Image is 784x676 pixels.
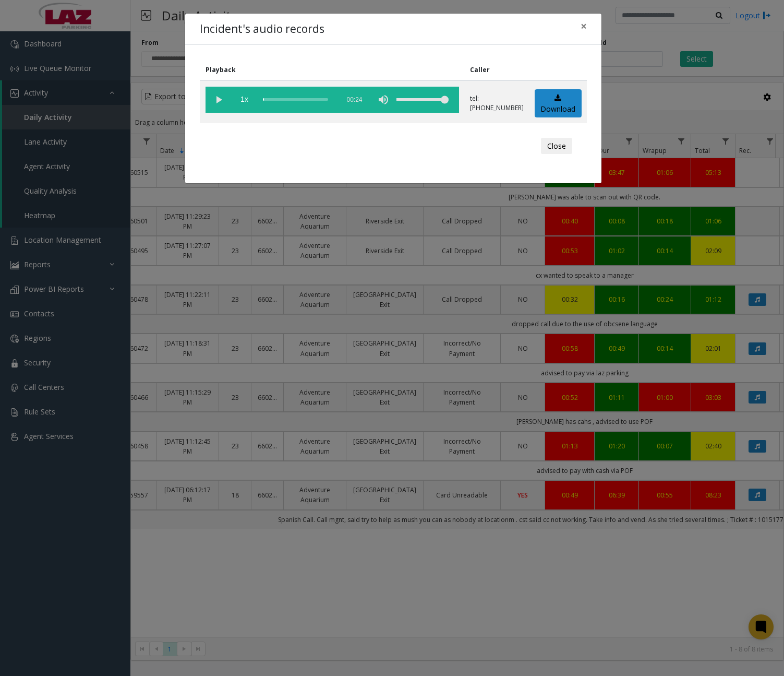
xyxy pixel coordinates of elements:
[541,138,572,155] button: Close
[200,21,324,38] h4: Incident's audio records
[470,94,524,113] p: tel:[PHONE_NUMBER]
[464,60,529,80] th: Caller
[535,89,582,118] a: Download
[581,19,587,33] span: ×
[573,14,594,39] button: Close
[263,87,334,113] div: scrub bar
[232,87,258,113] span: playback speed button
[396,87,449,113] div: volume level
[200,60,464,80] th: Playback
